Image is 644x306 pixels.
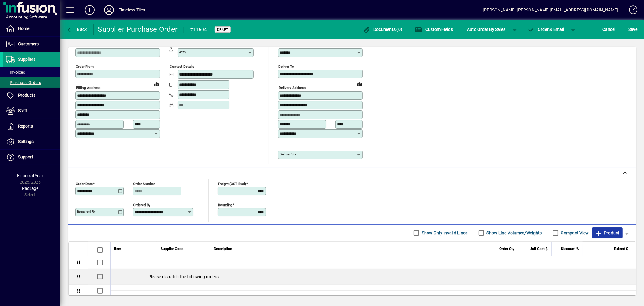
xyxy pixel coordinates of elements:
span: Draft [217,28,228,31]
a: Home [3,21,60,36]
button: Auto Order By Sales [464,24,509,35]
span: Home [18,26,29,31]
button: Profile [99,5,119,15]
span: Customers [18,41,39,46]
mat-label: Order number [133,181,155,186]
span: Order Qty [499,246,514,252]
a: Reports [3,119,60,134]
a: Products [3,88,60,103]
mat-label: Order from [76,64,94,69]
span: Extend $ [614,246,628,252]
div: [PERSON_NAME] [PERSON_NAME][EMAIL_ADDRESS][DOMAIN_NAME] [483,5,618,15]
mat-label: Freight (GST excl) [218,181,246,186]
span: Cancel [603,24,616,34]
span: Product [595,228,620,238]
a: Settings [3,134,60,149]
div: Please dispatch the following orders: [111,269,636,285]
button: Add [80,5,99,15]
button: Custom Fields [413,24,454,35]
button: Documents (0) [362,24,404,35]
span: Package [22,186,38,191]
span: Support [18,155,33,159]
div: #11604 [190,25,207,34]
a: Purchase Orders [3,77,60,88]
span: Unit Cost $ [530,246,548,252]
div: Timeless Tiles [119,5,145,15]
label: Show Line Volumes/Weights [485,230,542,236]
a: View on map [152,79,162,89]
span: Reports [18,124,33,129]
span: S [628,27,631,32]
a: View on map [354,79,364,89]
app-page-header-button: Back [60,24,94,35]
button: Product [592,227,623,238]
div: Supplier Purchase Order [98,24,178,34]
button: Save [627,24,639,35]
mat-label: Attn [179,50,186,54]
mat-label: Deliver via [280,152,296,156]
span: Financial Year [17,173,43,178]
label: Compact View [560,230,589,236]
a: Knowledge Base [624,1,636,21]
mat-label: Rounding [218,203,232,207]
a: Customers [3,37,60,52]
span: Staff [18,108,27,113]
mat-label: Required by [77,210,95,214]
mat-label: Ordered by [133,203,150,207]
span: Discount % [561,246,579,252]
button: Back [65,24,88,35]
span: Invoices [6,70,25,75]
span: Purchase Orders [6,80,41,85]
span: Description [214,246,232,252]
mat-label: Deliver To [278,64,294,69]
button: Cancel [601,24,617,35]
span: Products [18,93,35,98]
span: Documents (0) [363,27,402,32]
span: Settings [18,139,34,144]
span: Item [114,246,121,252]
span: Auto Order By Sales [467,24,506,34]
mat-label: Order date [76,181,93,186]
span: Back [67,27,87,32]
span: Custom Fields [415,27,453,32]
span: Suppliers [18,57,35,62]
span: ave [628,24,638,34]
a: Invoices [3,67,60,77]
a: Staff [3,103,60,119]
a: Support [3,150,60,165]
span: Order & Email [527,27,564,32]
button: Order & Email [524,24,567,35]
label: Show Only Invalid Lines [421,230,468,236]
span: Supplier Code [161,246,183,252]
